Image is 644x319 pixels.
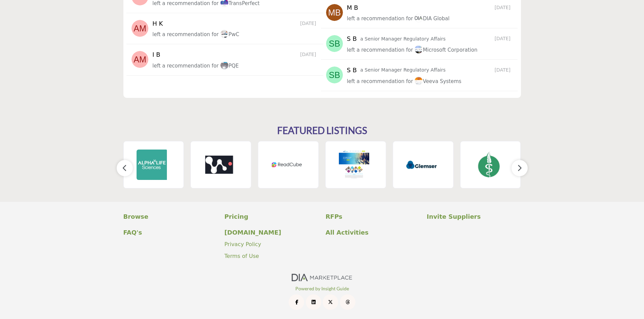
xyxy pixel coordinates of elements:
a: Privacy Policy [225,241,261,247]
img: avtar-image [326,4,343,21]
a: RFPs [326,212,420,221]
img: AlphaLife Sciences [137,150,167,180]
span: [DATE] [300,20,318,27]
a: imageMicrosoft Corporation [414,46,477,54]
a: Invite Suppliers [427,212,521,221]
a: imageDIA Global [414,15,449,23]
a: imagePwC [220,30,239,39]
span: left a recommendation for [347,16,413,22]
img: No Site Logo [292,274,352,281]
p: a Senior Manager Regulatory Affairs [360,67,446,74]
a: Twitter Link [323,294,338,310]
a: Powered by Insight Guide [295,286,349,291]
a: All Activities [326,228,420,237]
a: FAQ's [123,228,217,237]
span: left a recommendation for [152,63,218,69]
span: [DATE] [495,35,513,42]
span: Microsoft Corporation [414,47,477,53]
a: Facebook Link [289,294,304,310]
p: a Senior Manager Regulatory Affairs [360,35,446,43]
h5: H K [152,20,164,27]
a: imageVeeva Systems [414,77,461,86]
img: avtar-image [131,51,148,68]
span: PQE [220,63,239,69]
h5: S B [347,35,359,43]
span: [DATE] [300,51,318,58]
span: TransPerfect [220,0,260,6]
img: image [414,14,423,22]
span: left a recommendation for [347,47,413,53]
span: [DATE] [495,4,513,11]
img: TrialAssure [339,150,369,180]
img: Glemser Technologies [406,150,437,180]
span: left a recommendation for [152,0,218,6]
h5: M B [347,4,359,11]
img: image [220,61,229,70]
a: Pricing [225,212,319,221]
span: [DATE] [495,67,513,74]
img: Synterex, Inc. [474,150,504,180]
h5: S B [347,67,359,74]
span: DIA Global [414,16,449,22]
a: Threads Link [340,294,355,310]
img: image [414,77,423,85]
img: avtar-image [326,67,343,83]
img: image [220,30,229,38]
a: LinkedIn Link [306,294,321,310]
a: [DOMAIN_NAME] [225,228,319,237]
span: left a recommendation for [152,31,218,37]
a: Terms of Use [225,253,259,259]
img: avtar-image [131,20,148,37]
img: ReadCube [271,150,302,180]
h5: I B [152,51,164,58]
a: Browse [123,212,217,221]
h2: FEATURED LISTINGS [277,125,367,136]
span: left a recommendation for [347,78,413,84]
span: Veeva Systems [414,78,461,84]
img: image [414,45,423,54]
img: Weave [204,150,234,180]
span: PwC [220,31,239,37]
img: avtar-image [326,35,343,52]
a: imagePQE [220,62,239,70]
